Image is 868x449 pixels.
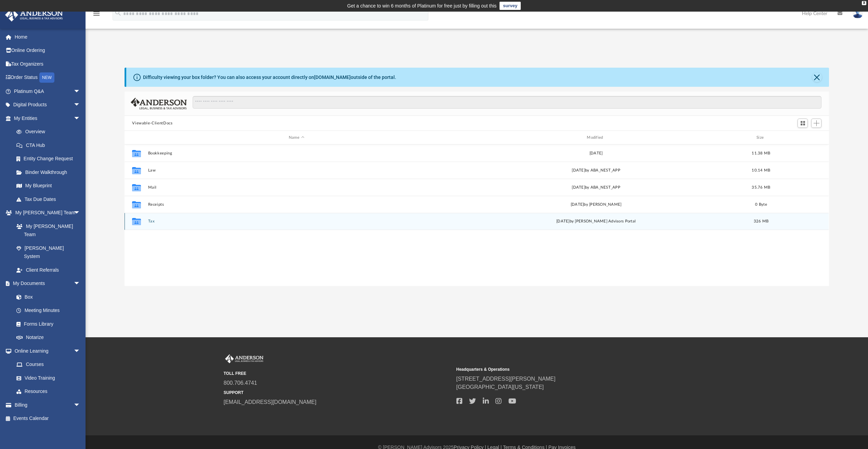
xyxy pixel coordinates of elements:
[5,98,91,112] a: Digital Productsarrow_drop_down
[10,179,87,193] a: My Blueprint
[10,358,87,371] a: Courses
[128,135,145,141] div: id
[148,219,445,223] button: Tax
[5,30,91,44] a: Home
[448,202,744,208] div: [DATE] by [PERSON_NAME]
[456,376,556,382] a: [STREET_ADDRESS][PERSON_NAME]
[862,1,866,5] div: close
[114,9,122,17] i: search
[754,219,769,223] span: 326 MB
[456,366,684,372] small: Headquarters & Operations
[853,9,863,18] img: User Pic
[74,206,87,220] span: arrow_drop_down
[148,185,445,190] button: Mail
[74,344,87,358] span: arrow_drop_down
[5,84,91,98] a: Platinum Q&Aarrow_drop_down
[10,371,84,385] a: Video Training
[74,98,87,112] span: arrow_drop_down
[752,168,770,172] span: 10.14 MB
[148,202,445,207] button: Receipts
[10,290,84,304] a: Box
[5,277,87,290] a: My Documentsarrow_drop_down
[148,168,445,173] button: Law
[224,390,452,396] small: SUPPORT
[5,57,91,71] a: Tax Organizers
[5,111,91,125] a: My Entitiesarrow_drop_down
[10,125,91,139] a: Overview
[10,317,84,331] a: Forms Library
[5,206,87,220] a: My [PERSON_NAME] Teamarrow_drop_down
[448,167,744,174] div: [DATE] by ABA_NEST_APP
[10,263,87,277] a: Client Referrals
[92,10,101,18] i: menu
[5,71,91,85] a: Order StatusNEW
[752,186,770,189] span: 35.76 MB
[10,152,91,166] a: Entity Change Request
[500,2,521,10] a: survey
[92,13,101,18] a: menu
[10,165,91,179] a: Binder Walkthrough
[812,72,822,82] button: Close
[39,72,54,83] div: NEW
[74,84,87,98] span: arrow_drop_down
[5,398,91,412] a: Billingarrow_drop_down
[10,219,84,241] a: My [PERSON_NAME] Team
[224,354,265,363] img: Anderson Advisors Platinum Portal
[10,385,87,398] a: Resources
[224,399,316,405] a: [EMAIL_ADDRESS][DOMAIN_NAME]
[74,277,87,291] span: arrow_drop_down
[193,96,821,109] input: Search files and folders
[10,241,87,263] a: [PERSON_NAME] System
[132,120,172,126] button: Viewable-ClientDocs
[798,119,808,128] button: Switch to Grid View
[10,192,91,206] a: Tax Due Dates
[755,203,767,206] span: 0 Byte
[448,218,744,224] div: [DATE] by [PERSON_NAME] Advisors Portal
[74,398,87,412] span: arrow_drop_down
[752,151,770,155] span: 11.38 MB
[448,185,744,191] div: [DATE] by ABA_NEST_APP
[314,74,351,80] a: [DOMAIN_NAME]
[10,331,87,344] a: Notarize
[456,384,544,390] a: [GEOGRAPHIC_DATA][US_STATE]
[143,74,396,81] div: Difficulty viewing your box folder? You can also access your account directly on outside of the p...
[448,135,744,141] div: Modified
[148,151,445,155] button: Bookkeeping
[811,119,821,128] button: Add
[5,44,91,57] a: Online Ordering
[74,111,87,125] span: arrow_drop_down
[748,135,775,141] div: Size
[3,8,65,22] img: Anderson Advisors Platinum Portal
[10,138,91,152] a: CTA Hub
[10,304,87,317] a: Meeting Minutes
[125,145,829,286] div: grid
[224,370,452,377] small: TOLL FREE
[5,344,87,358] a: Online Learningarrow_drop_down
[347,2,497,10] div: Get a chance to win 6 months of Platinum for free just by filling out this
[778,135,826,141] div: id
[5,412,91,425] a: Events Calendar
[224,380,257,386] a: 800.706.4741
[148,135,445,141] div: Name
[448,150,744,157] div: [DATE]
